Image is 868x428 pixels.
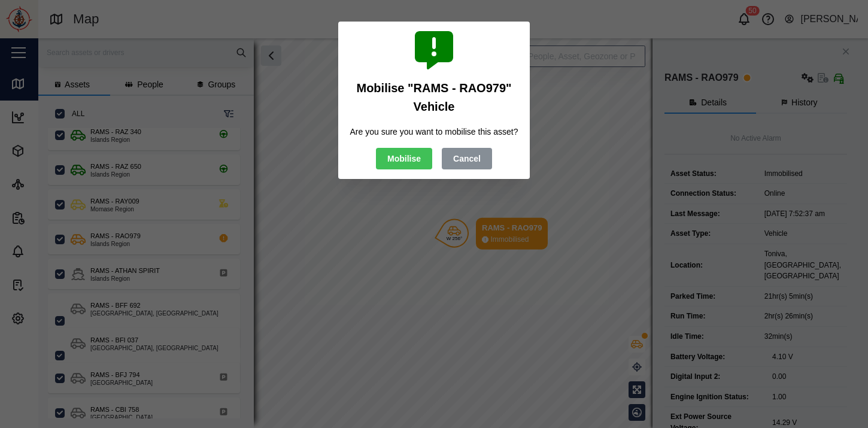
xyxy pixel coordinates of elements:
span: Mobilise [387,148,421,169]
div: Are you sure you want to mobilise this asset? [350,126,518,139]
span: Cancel [453,148,481,169]
button: Cancel [442,148,492,169]
div: Mobilise "RAMS - RAO979" Vehicle [348,79,520,116]
button: Mobilise [376,148,432,169]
